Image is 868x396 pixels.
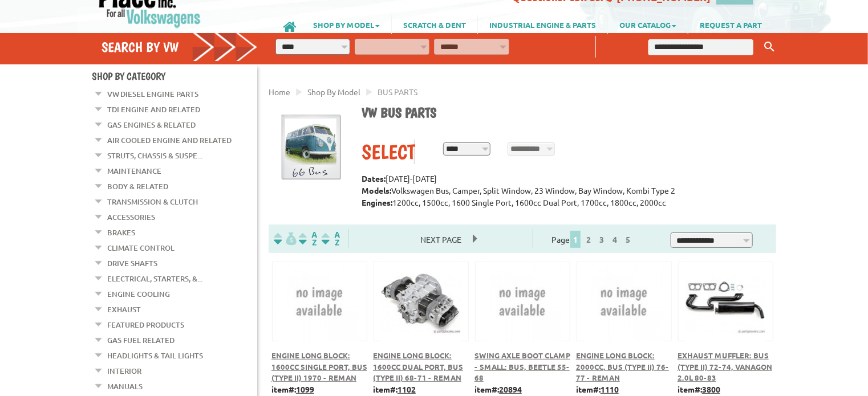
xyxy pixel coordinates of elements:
a: Brakes [107,225,135,240]
a: Manuals [107,379,143,394]
strong: Engines: [362,197,392,207]
a: Transmission & Clutch [107,194,198,209]
a: Shop By Model [307,87,360,97]
span: Next Page [409,231,473,248]
a: Headlights & Tail Lights [107,348,203,363]
span: 1 [570,231,581,248]
a: Air Cooled Engine and Related [107,133,232,148]
b: item#: [576,384,619,394]
a: Next Page [409,234,473,244]
a: Engine Long Block: 1600cc Single Port, Bus (Type II) 1970 - Reman [271,350,367,382]
h4: Shop By Category [92,70,257,82]
div: Select [362,140,414,164]
a: 2 [583,234,594,244]
h1: VW Bus parts [362,104,768,123]
p: [DATE]-[DATE] Volkswagen Bus, Camper, Split Window, 23 Window, Bay Window, Kombi Type 2 1200cc, 1... [362,173,768,209]
a: Interior [107,364,141,378]
b: item#: [373,384,416,394]
a: VW Diesel Engine Parts [107,87,198,101]
a: 4 [610,234,620,244]
a: Climate Control [107,240,175,255]
strong: Dates: [362,173,386,183]
span: BUS PARTS [378,87,417,97]
a: OUR CATALOG [608,15,688,34]
a: Swing Axle Boot Clamp - Small: Bus, Beetle 55-68 [474,350,570,382]
a: Gas Engines & Related [107,117,196,132]
a: SHOP BY MODEL [302,15,391,34]
a: 3 [597,234,607,244]
a: Engine Cooling [107,287,170,301]
a: Exhaust Muffler: Bus (Type II) 72-74, Vanagon 2.0L 80-83 [678,350,772,382]
a: Exhaust [107,302,141,317]
button: Keyword Search [761,38,778,56]
b: item#: [678,384,720,394]
u: 20894 [499,384,522,394]
a: Engine Long Block: 1600cc Dual Port, Bus (Type II) 68-71 - Reman [373,350,463,382]
u: 3800 [702,384,720,394]
img: Sort by Headline [297,232,319,245]
u: 1102 [398,384,416,394]
a: REQUEST A PART [688,15,773,34]
a: Featured Products [107,317,184,332]
u: 1110 [601,384,619,394]
a: 5 [623,234,633,244]
a: Home [269,87,290,97]
img: filterpricelow.svg [274,232,297,245]
a: Engine Long Block: 2000cc, Bus (Type II) 76-77 - Reman [576,350,669,382]
div: Page [533,229,652,248]
strong: Models: [362,185,391,195]
a: TDI Engine and Related [107,102,200,117]
a: Gas Fuel Related [107,333,175,348]
a: Electrical, Starters, &... [107,271,202,286]
h4: Search by VW [102,39,258,55]
b: item#: [474,384,522,394]
b: item#: [271,384,314,394]
img: Bus [277,114,344,181]
img: Sort by Sales Rank [319,232,342,245]
a: Body & Related [107,179,168,194]
a: Accessories [107,210,155,224]
a: Drive Shafts [107,256,157,271]
a: Maintenance [107,164,161,178]
a: Struts, Chassis & Suspe... [107,148,202,163]
a: SCRATCH & DENT [392,15,477,34]
a: INDUSTRIAL ENGINE & PARTS [478,15,607,34]
u: 1099 [296,384,314,394]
